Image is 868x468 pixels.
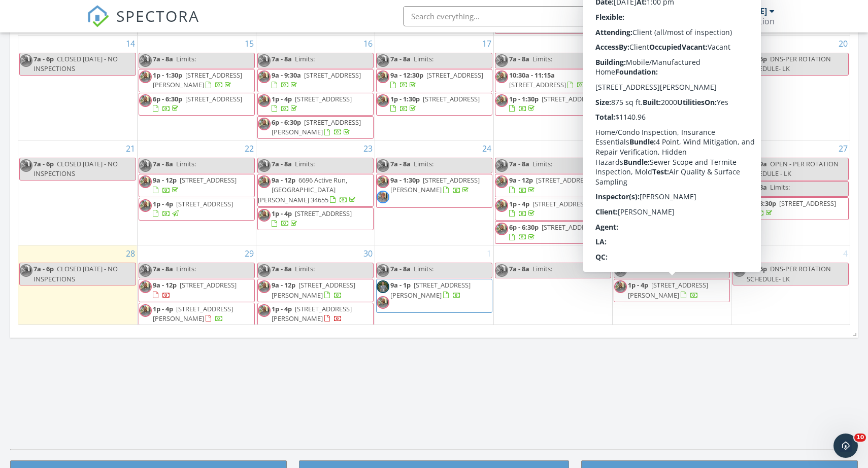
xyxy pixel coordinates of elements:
[137,35,256,140] td: Go to September 15, 2025
[153,175,177,185] span: 9a - 12p
[153,199,233,218] a: 1p - 4p [STREET_ADDRESS]
[495,264,508,277] img: donnie_2.jpeg
[495,54,508,67] img: donnie_2.jpeg
[272,54,292,63] span: 7a - 8a
[485,245,493,262] a: Go to October 1, 2025
[747,159,839,178] span: OPEN - PER ROTATION SCHEDULE - LK
[258,118,271,130] img: donnie_2.jpeg
[153,70,242,89] a: 1p - 1:30p [STREET_ADDRESS][PERSON_NAME]
[272,118,301,127] span: 6p - 6:30p
[153,264,173,273] span: 7a - 8a
[243,140,256,157] a: Go to September 22, 2025
[390,264,411,273] span: 7a - 8a
[532,199,589,208] span: [STREET_ADDRESS]
[696,16,775,26] div: Waypoint Inspection
[272,175,295,185] span: 9a - 12p
[651,175,708,185] span: [STREET_ADDRESS]
[628,175,648,185] span: 1p - 4p
[509,80,566,89] span: [STREET_ADDRESS]
[20,264,32,277] img: donnie_2.jpeg
[87,5,109,27] img: The Best Home Inspection Software - Spectora
[243,35,256,52] a: Go to September 15, 2025
[414,159,433,168] span: Limits:
[701,6,767,16] div: [PERSON_NAME]
[256,140,375,245] td: Go to September 23, 2025
[390,175,480,194] span: [STREET_ADDRESS][PERSON_NAME]
[841,245,850,262] a: Go to October 4, 2025
[18,245,137,327] td: Go to September 28, 2025
[272,94,352,113] a: 1p - 4p [STREET_ADDRESS]
[153,280,177,290] span: 9a - 12p
[361,140,375,157] a: Go to September 23, 2025
[375,245,493,327] td: Go to October 1, 2025
[377,296,389,309] img: donnie_2.jpeg
[426,70,483,80] span: [STREET_ADDRESS]
[258,175,357,204] a: 9a - 12p 6696 Active Run, [GEOGRAPHIC_DATA][PERSON_NAME] 34655
[377,280,389,293] img: casey_4.jpeg
[295,54,315,63] span: Limits:
[272,159,292,168] span: 7a - 8a
[361,245,375,262] a: Go to September 30, 2025
[18,140,137,245] td: Go to September 21, 2025
[493,140,612,245] td: Go to September 25, 2025
[731,140,850,245] td: Go to September 27, 2025
[414,54,433,63] span: Limits:
[628,199,717,218] a: 6p - 6:30p [STREET_ADDRESS]
[733,159,746,172] img: donnie_2.jpeg
[272,280,295,290] span: 9a - 12p
[532,264,552,273] span: Limits:
[20,54,32,67] img: donnie_2.jpeg
[153,199,173,208] span: 1p - 4p
[139,279,255,302] a: 9a - 12p [STREET_ADDRESS]
[272,209,352,228] a: 1p - 4p [STREET_ADDRESS]
[139,93,255,116] a: 6p - 6:30p [STREET_ADDRESS]
[390,54,411,63] span: 7a - 8a
[628,199,657,208] span: 6p - 6:30p
[651,54,671,63] span: Limits:
[747,199,776,208] span: 1p - 3:30p
[628,54,648,63] span: 7a - 8a
[258,280,271,293] img: donnie_2.jpeg
[480,35,493,52] a: Go to September 17, 2025
[733,54,746,67] img: donnie_2.jpeg
[153,304,173,313] span: 1p - 4p
[718,35,731,52] a: Go to September 19, 2025
[532,159,552,168] span: Limits:
[124,35,137,52] a: Go to September 14, 2025
[377,264,389,277] img: donnie_2.jpeg
[722,245,731,262] a: Go to October 3, 2025
[376,279,492,312] a: 9a - 1p [STREET_ADDRESS][PERSON_NAME]
[423,94,480,103] span: [STREET_ADDRESS]
[747,54,831,73] span: DNS-PER ROTATION SCHEDULE- LK
[614,198,730,221] a: 6p - 6:30p [STREET_ADDRESS]
[509,70,595,89] a: 10:30a - 11:15a [STREET_ADDRESS]
[509,175,533,185] span: 9a - 12p
[243,245,256,262] a: Go to September 29, 2025
[176,264,196,273] span: Limits:
[295,94,352,103] span: [STREET_ADDRESS]
[153,280,237,299] a: 9a - 12p [STREET_ADDRESS]
[509,94,598,113] a: 1p - 1:30p [STREET_ADDRESS]
[733,183,746,195] img: donnie_2.jpeg
[614,69,730,92] a: 9a - 10a [STREET_ADDRESS][PERSON_NAME]
[495,69,611,92] a: 10:30a - 11:15a [STREET_ADDRESS]
[614,280,627,293] img: donnie_2.jpeg
[272,304,352,323] a: 1p - 4p [STREET_ADDRESS][PERSON_NAME]
[257,207,374,230] a: 1p - 4p [STREET_ADDRESS]
[509,70,555,80] span: 10:30a - 11:15a
[258,159,271,172] img: donnie_2.jpeg
[377,54,389,67] img: donnie_2.jpeg
[628,70,712,89] a: 9a - 10a [STREET_ADDRESS][PERSON_NAME]
[272,118,361,136] a: 6p - 6:30p [STREET_ADDRESS][PERSON_NAME]
[139,264,152,277] img: donnie_2.jpeg
[257,174,374,207] a: 9a - 12p 6696 Active Run, [GEOGRAPHIC_DATA][PERSON_NAME] 34655
[139,159,152,172] img: donnie_2.jpeg
[257,93,374,116] a: 1p - 4p [STREET_ADDRESS]
[124,245,137,262] a: Go to September 28, 2025
[390,159,411,168] span: 7a - 8a
[139,280,152,293] img: donnie_2.jpeg
[377,70,389,83] img: donnie_2.jpeg
[377,175,389,188] img: donnie_2.jpeg
[258,264,271,277] img: donnie_2.jpeg
[377,191,389,203] img: jeremy_wheatly_1.jpeg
